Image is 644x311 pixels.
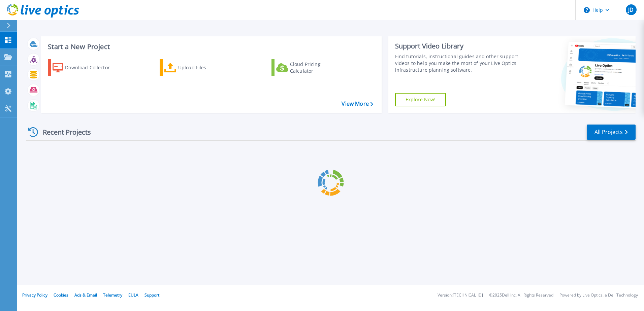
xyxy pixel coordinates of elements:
div: Recent Projects [26,124,100,140]
h3: Start a New Project [48,43,373,50]
a: Explore Now! [395,93,446,106]
div: Upload Files [178,61,232,74]
span: JD [628,7,634,12]
a: Cookies [54,292,68,298]
li: © 2025 Dell Inc. All Rights Reserved [489,293,553,298]
a: Support [144,292,159,298]
a: Cloud Pricing Calculator [271,59,347,76]
li: Powered by Live Optics, a Dell Technology [559,293,638,298]
div: Download Collector [65,61,119,74]
div: Support Video Library [395,42,521,50]
a: All Projects [587,125,636,140]
a: Telemetry [103,292,122,298]
a: EULA [128,292,138,298]
a: Upload Files [160,59,235,76]
a: Privacy Policy [22,292,47,298]
a: Ads & Email [74,292,97,298]
div: Find tutorials, instructional guides and other support videos to help you make the most of your L... [395,53,521,73]
li: Version: [TECHNICAL_ID] [438,293,483,298]
a: Download Collector [48,59,123,76]
a: View More [342,101,373,107]
div: Cloud Pricing Calculator [290,61,344,74]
